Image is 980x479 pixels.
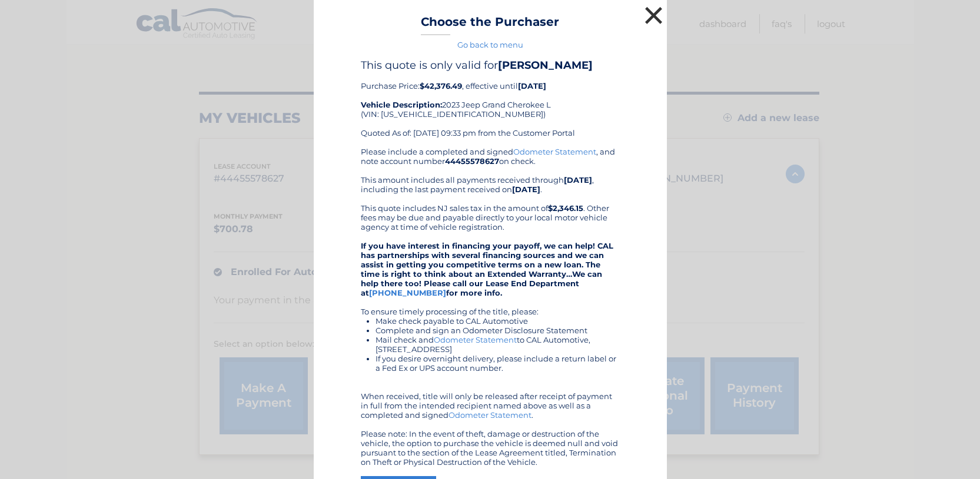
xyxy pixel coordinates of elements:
[518,81,546,91] b: [DATE]
[642,4,666,27] button: ×
[369,288,446,297] a: [PHONE_NUMBER]
[376,326,620,335] li: Complete and sign an Odometer Disclosure Statement
[376,316,620,326] li: Make check payable to CAL Automotive
[361,241,613,297] strong: If you have interest in financing your payoff, we can help! CAL has partnerships with several fin...
[564,175,592,185] b: [DATE]
[434,335,517,344] a: Odometer Statement
[513,147,596,156] a: Odometer Statement
[361,59,620,147] div: Purchase Price: , effective until 2023 Jeep Grand Cherokee L (VIN: [US_VEHICLE_IDENTIFICATION_NUM...
[457,40,523,49] a: Go back to menu
[445,156,499,166] b: 44455578627
[512,185,540,194] b: [DATE]
[498,59,593,72] b: [PERSON_NAME]
[376,354,620,373] li: If you desire overnight delivery, please include a return label or a Fed Ex or UPS account number.
[548,203,583,213] b: $2,346.15
[376,335,620,354] li: Mail check and to CAL Automotive, [STREET_ADDRESS]
[361,147,620,467] div: Please include a completed and signed , and note account number on check. This amount includes al...
[420,81,462,91] b: $42,376.49
[361,100,442,109] strong: Vehicle Description:
[361,59,620,72] h4: This quote is only valid for
[421,15,559,35] h3: Choose the Purchaser
[449,410,531,420] a: Odometer Statement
